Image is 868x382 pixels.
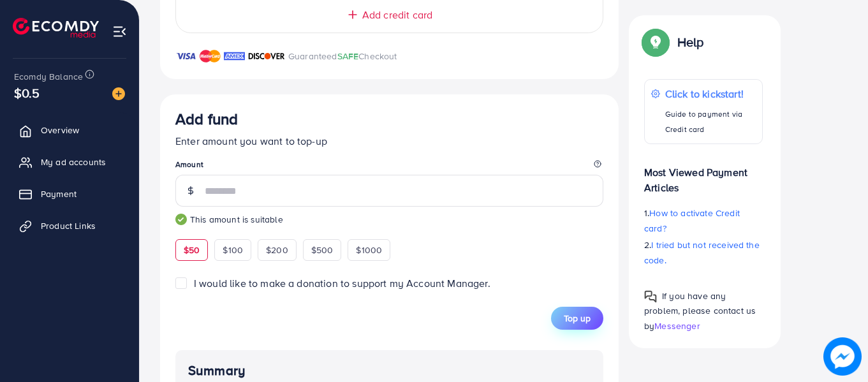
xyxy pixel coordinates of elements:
[41,187,77,200] span: Payment
[41,219,96,232] span: Product Links
[223,244,243,256] span: $100
[112,87,125,100] img: image
[224,48,245,64] img: brand
[41,156,106,168] span: My ad accounts
[654,319,700,332] span: Messenger
[175,133,603,149] p: Enter amount you want to top-up
[665,107,756,137] p: Guide to payment via Credit card
[41,124,79,136] span: Overview
[644,31,667,54] img: Popup guide
[175,159,603,175] legend: Amount
[112,24,127,39] img: menu
[14,70,83,83] span: Ecomdy Balance
[175,213,603,226] small: This amount is suitable
[10,117,129,143] a: Overview
[665,86,756,101] p: Click to kickstart!
[644,290,657,303] img: Popup guide
[337,50,359,62] span: SAFE
[644,239,760,267] span: I tried but not received the code.
[14,84,40,102] span: $0.5
[175,48,196,64] img: brand
[10,213,129,239] a: Product Links
[13,18,99,38] img: logo
[356,244,382,256] span: $1000
[184,244,200,256] span: $50
[644,154,763,195] p: Most Viewed Payment Articles
[175,214,187,225] img: guide
[644,205,763,236] p: 1.
[644,237,763,268] p: 2.
[644,207,740,235] span: How to activate Credit card?
[644,290,756,332] span: If you have any problem, please contact us by
[288,48,397,64] p: Guaranteed Checkout
[677,34,704,50] p: Help
[10,149,129,175] a: My ad accounts
[248,48,285,64] img: brand
[175,110,238,128] h3: Add fund
[551,307,603,330] button: Top up
[10,181,129,207] a: Payment
[362,8,432,22] span: Add credit card
[311,244,334,256] span: $500
[266,244,288,256] span: $200
[200,48,221,64] img: brand
[194,276,490,290] span: I would like to make a donation to support my Account Manager.
[823,337,862,376] img: image
[188,363,591,379] h4: Summary
[564,312,591,325] span: Top up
